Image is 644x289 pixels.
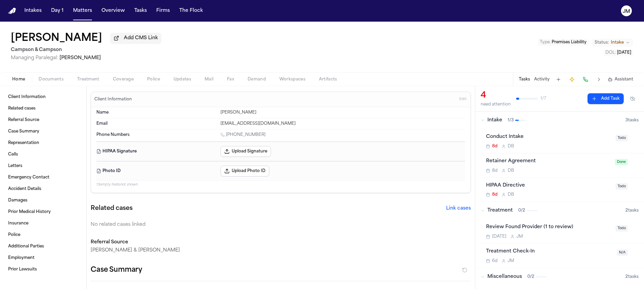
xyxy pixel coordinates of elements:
[5,103,81,114] a: Related cases
[481,244,644,268] div: Open task: Treatment Check-In
[605,51,616,55] span: DOL :
[487,273,522,280] span: Miscellaneous
[8,8,16,14] a: Home
[221,132,266,138] a: Call 1 (516) 914-6848
[39,77,64,82] span: Documents
[516,234,523,239] span: J M
[626,93,639,104] button: Hide completed tasks (⌘⇧H)
[205,77,213,82] span: Mail
[481,90,511,101] div: 4
[60,55,101,61] span: [PERSON_NAME]
[8,152,18,157] span: Calls
[113,77,134,82] span: Coverage
[595,40,609,45] span: Status:
[11,32,102,45] button: Edit matter name
[221,121,465,126] div: [EMAIL_ADDRESS][DOMAIN_NAME]
[481,153,644,178] div: Open task: Retainer Agreement
[486,158,611,165] div: Retainer Agreement
[508,258,514,264] span: J M
[617,51,631,55] span: [DATE]
[481,129,644,153] div: Open task: Conduct Intake
[481,102,511,107] div: need attention
[22,5,44,17] button: Intakes
[492,192,498,197] span: 8d
[540,40,551,44] span: Type :
[5,161,81,171] a: Letters
[91,204,133,213] h2: Related cases
[588,93,624,104] button: Add Task
[279,77,305,82] span: Workspaces
[5,252,81,263] a: Employment
[625,208,639,213] span: 2 task s
[8,94,46,100] span: Client Information
[459,97,466,102] span: Edit
[11,55,58,61] span: Managing Paralegal:
[615,77,633,82] span: Assistant
[8,163,22,169] span: Letters
[492,168,498,173] span: 8d
[177,5,206,17] button: The Flock
[508,118,514,123] span: 1 / 3
[538,39,589,46] button: Edit Type: Premises Liability
[611,40,624,45] span: Intake
[446,205,471,212] button: Link cases
[227,77,234,82] span: Fax
[616,183,628,190] span: Todo
[5,184,81,194] a: Accident Details
[5,195,81,206] a: Damages
[110,33,161,44] button: Add CMS Link
[492,234,506,239] span: [DATE]
[486,182,612,190] div: HIPAA Directive
[96,132,130,138] span: Phone Numbers
[147,77,160,82] span: Police
[93,97,133,102] h3: Client Information
[91,265,142,275] h2: Case Summary
[8,186,41,192] span: Accident Details
[486,133,612,141] div: Conduct Intake
[8,267,37,272] span: Prior Lawsuits
[615,159,628,165] span: Done
[8,244,44,249] span: Additional Parties
[91,247,471,254] p: [PERSON_NAME] & [PERSON_NAME]
[508,144,514,149] span: D B
[518,208,525,213] span: 0 / 2
[174,77,191,82] span: Updates
[487,207,513,214] span: Treatment
[616,225,628,232] span: Todo
[540,96,546,101] span: 1 / 7
[96,121,216,126] dt: Email
[48,5,66,17] a: Day 1
[96,182,465,187] p: 13 empty fields not shown.
[132,5,149,17] a: Tasks
[99,5,128,17] a: Overview
[96,166,216,176] dt: Photo ID
[581,75,590,84] button: Make a Call
[5,149,81,160] a: Calls
[8,209,51,215] span: Prior Medical History
[492,258,498,264] span: 6d
[124,35,158,42] span: Add CMS Link
[8,175,49,180] span: Emergency Contact
[554,75,563,84] button: Add Task
[70,5,95,17] button: Matters
[77,77,99,82] span: Treatment
[527,274,534,280] span: 0 / 2
[8,106,36,111] span: Related cases
[221,166,269,176] button: Upload Photo ID
[5,207,81,217] a: Prior Medical History
[508,192,514,197] span: D B
[11,32,102,45] h1: [PERSON_NAME]
[487,117,502,124] span: Intake
[154,5,172,17] button: Firms
[475,268,644,286] button: Miscellaneous0/22tasks
[8,198,27,203] span: Damages
[534,77,550,82] button: Activity
[5,218,81,229] a: Insurance
[12,77,25,82] span: Home
[617,249,628,256] span: N/A
[552,40,586,44] span: Premises Liability
[481,219,644,244] div: Open task: Review Found Provider (1 to review)
[481,178,644,202] div: Open task: HIPAA Directive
